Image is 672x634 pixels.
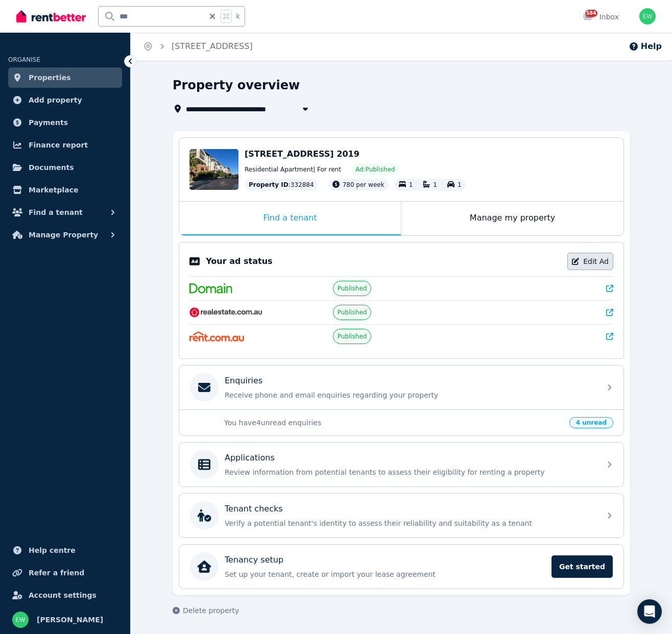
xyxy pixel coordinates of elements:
a: Account settings [8,585,122,605]
span: Properties [29,71,71,84]
div: : 332884 [245,179,318,191]
a: Documents [8,157,122,178]
span: Payments [29,116,68,129]
button: Delete property [173,605,239,616]
span: Ad: Published [355,165,395,174]
a: [STREET_ADDRESS] [172,41,253,51]
span: Published [338,332,367,340]
span: k [236,12,239,20]
span: [STREET_ADDRESS] 2019 [245,149,359,159]
button: Find a tenant [8,202,122,223]
a: Tenant checksVerify a potential tenant's identity to assess their reliability and suitability as ... [179,494,623,538]
h1: Property overview [173,77,300,93]
span: Property ID [249,181,289,189]
img: Rent.com.au [189,331,244,342]
a: Refer a friend [8,563,122,583]
img: RentBetter [16,9,86,24]
p: Receive phone and email enquiries regarding your property [225,390,594,400]
span: [PERSON_NAME] [37,614,103,626]
span: Refer a friend [29,567,84,579]
button: Help [629,40,662,53]
a: ApplicationsReview information from potential tenants to assess their eligibility for renting a p... [179,443,623,486]
a: Properties [8,67,122,88]
span: Residential Apartment | For rent [245,165,341,174]
span: Finance report [29,139,88,151]
img: Evelyn Wang [12,612,29,628]
p: Tenant checks [225,503,283,515]
a: EnquiriesReceive phone and email enquiries regarding your property [179,365,623,409]
div: Inbox [583,12,619,22]
span: Published [338,284,367,292]
span: Add property [29,94,82,106]
a: Add property [8,90,122,110]
span: Account settings [29,589,97,601]
span: Published [338,308,367,316]
span: Delete property [183,605,239,616]
p: Enquiries [225,375,262,387]
a: Marketplace [8,180,122,200]
span: Marketplace [29,184,78,196]
span: Documents [29,161,74,174]
a: Edit Ad [567,253,613,270]
span: Get started [551,555,613,578]
p: Review information from potential tenants to assess their eligibility for renting a property [225,467,594,477]
a: Help centre [8,540,122,560]
img: Domain.com.au [189,283,232,294]
p: You have 4 unread enquiries [224,418,563,428]
span: 584 [585,10,597,17]
span: 4 unread [569,417,613,428]
span: Help centre [29,544,76,556]
div: Find a tenant [179,202,401,235]
nav: Breadcrumb [131,32,265,61]
p: Tenancy setup [225,554,283,566]
span: 1 [458,181,462,188]
span: 1 [433,181,437,188]
a: Tenancy setupSet up your tenant, create or import your lease agreementGet started [179,545,623,589]
p: Applications [225,452,275,464]
a: Payments [8,112,122,133]
a: Finance report [8,135,122,155]
span: Manage Property [29,229,98,241]
span: Find a tenant [29,206,83,218]
button: Manage Property [8,225,122,245]
div: Open Intercom Messenger [637,599,662,624]
p: Your ad status [206,255,272,267]
img: Evelyn Wang [639,8,656,25]
span: ORGANISE [8,56,40,63]
span: 780 per week [343,181,385,188]
p: Set up your tenant, create or import your lease agreement [225,569,545,579]
span: 1 [409,181,413,188]
p: Verify a potential tenant's identity to assess their reliability and suitability as a tenant [225,518,594,528]
div: Manage my property [401,202,623,235]
img: RealEstate.com.au [189,307,262,318]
